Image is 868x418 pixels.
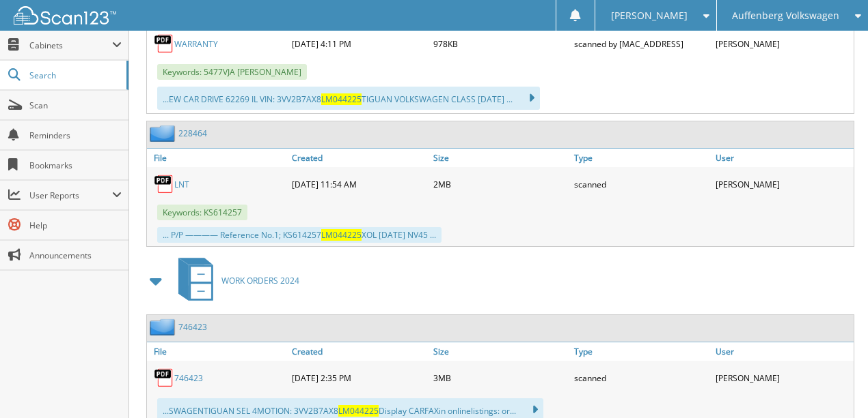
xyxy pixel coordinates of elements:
a: Created [288,149,430,167]
a: 746423 [174,372,203,384]
div: [DATE] 4:11 PM [288,30,430,57]
img: folder2.png [150,318,178,335]
img: PDF.png [154,33,174,54]
div: [DATE] 2:35 PM [288,364,430,391]
span: Bookmarks [29,160,122,171]
img: folder2.png [150,125,178,142]
span: Auffenberg Volkswagen [732,12,839,20]
div: [PERSON_NAME] [712,30,854,57]
a: Type [571,149,712,167]
iframe: Chat Widget [800,353,868,418]
div: ...EW CAR DRIVE 62269 IL VIN: 3VV2B7AX8 TIGUAN VOLKSWAGEN CLASS [DATE] ... [157,87,540,110]
span: LM044225 [338,405,379,417]
a: Created [288,342,430,361]
span: LM044225 [321,93,362,105]
span: [PERSON_NAME] [611,12,688,20]
div: [PERSON_NAME] [712,170,854,198]
a: User [712,149,854,167]
a: User [712,342,854,361]
img: scan123-logo-white.svg [14,6,116,25]
a: File [147,149,288,167]
span: LM044225 [321,229,362,241]
div: 3MB [430,364,571,391]
span: Reminders [29,130,122,141]
a: Size [430,342,571,361]
img: PDF.png [154,174,174,194]
div: scanned by [MAC_ADDRESS] [571,30,712,57]
div: [DATE] 11:54 AM [288,170,430,198]
a: 746423 [178,321,207,333]
span: Announcements [29,250,122,261]
img: PDF.png [154,368,174,388]
div: [PERSON_NAME] [712,364,854,391]
span: User Reports [29,190,112,201]
a: WARRANTY [174,38,218,50]
div: 2MB [430,170,571,198]
a: WORK ORDERS 2024 [170,254,299,308]
span: Keywords: KS614257 [157,205,247,220]
span: Search [29,70,120,81]
a: LNT [174,179,189,190]
span: Cabinets [29,40,112,51]
span: Keywords: 5477VJA [PERSON_NAME] [157,64,307,80]
div: scanned [571,170,712,198]
div: ... P/P ———— Reference No.1; KS614257 XOL [DATE] NV45 ... [157,227,442,243]
span: Scan [29,100,122,111]
span: WORK ORDERS 2024 [221,275,299,286]
a: Size [430,149,571,167]
div: 978KB [430,30,571,57]
a: Type [571,342,712,361]
div: scanned [571,364,712,391]
a: File [147,342,288,361]
span: Help [29,220,122,231]
a: 228464 [178,128,207,139]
